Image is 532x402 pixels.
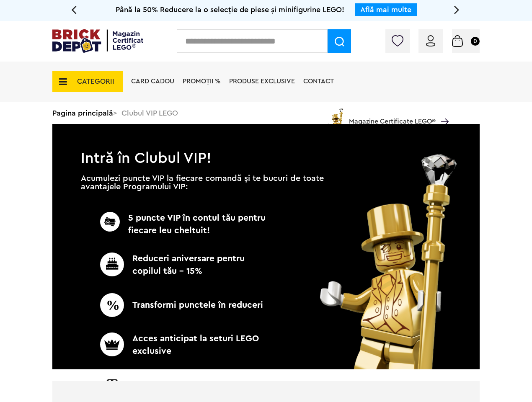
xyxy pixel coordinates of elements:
p: Acumulezi puncte VIP la fiecare comandă și te bucuri de toate avantajele Programului VIP: [81,174,324,191]
a: Card Cadou [131,78,174,85]
img: CC_BD_Green_chek_mark [100,293,124,317]
img: CC_BD_Green_chek_mark [100,212,120,232]
p: Transformi punctele în reduceri [81,293,269,317]
span: CATEGORII [77,78,114,85]
a: PROMOȚII % [183,78,221,85]
span: Magazine Certificate LEGO® [349,106,436,126]
small: 0 [471,37,480,46]
p: 5 puncte VIP în contul tău pentru fiecare leu cheltuit! [81,212,269,237]
a: Magazine Certificate LEGO® [436,108,449,114]
a: Află mai multe [360,6,411,13]
a: Produse exclusive [229,78,295,85]
img: CC_BD_Green_chek_mark [100,373,124,397]
a: Contact [303,78,334,85]
p: Promoţii dedicate numai clienţilor VIP [81,373,269,398]
img: vip_page_image [311,154,467,369]
img: CC_BD_Green_chek_mark [100,253,124,276]
p: Acces anticipat la seturi LEGO exclusive [81,332,269,358]
p: Reduceri aniversare pentru copilul tău - 15% [81,253,269,278]
span: Până la 50% Reducere la o selecție de piese și minifigurine LEGO! [116,6,344,13]
h1: Intră în Clubul VIP! [52,124,480,162]
img: CC_BD_Green_chek_mark [100,332,124,356]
